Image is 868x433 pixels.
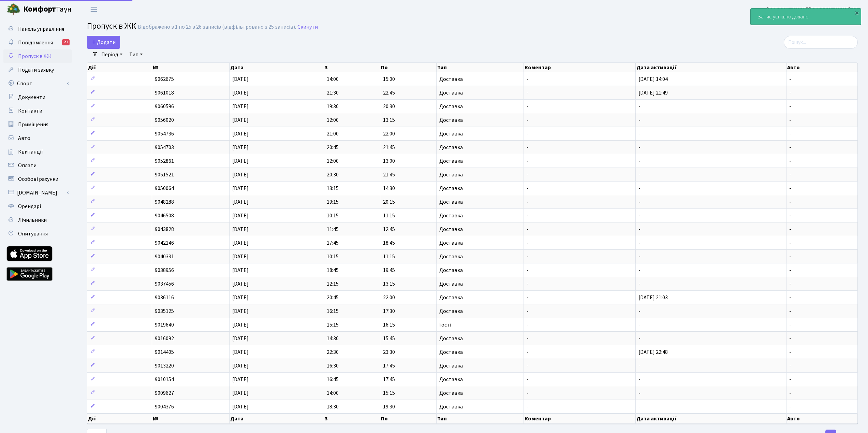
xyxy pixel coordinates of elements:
[439,390,463,396] span: Доставка
[232,185,249,192] span: [DATE]
[527,226,529,233] span: -
[18,66,54,74] span: Подати заявку
[152,414,230,424] th: №
[638,335,641,342] span: -
[439,268,463,273] span: Доставка
[18,25,64,33] span: Панель управління
[789,157,791,165] span: -
[155,376,174,383] span: 9010154
[789,294,791,301] span: -
[327,362,339,370] span: 16:30
[789,321,791,329] span: -
[383,75,395,83] span: 15:00
[789,144,791,151] span: -
[232,239,249,247] span: [DATE]
[638,403,641,410] span: -
[327,335,339,342] span: 14:30
[383,307,395,315] span: 17:30
[232,103,249,110] span: [DATE]
[439,90,463,96] span: Доставка
[527,171,529,178] span: -
[3,118,72,131] a: Приміщення
[789,335,791,342] span: -
[155,280,174,288] span: 9037456
[232,294,249,301] span: [DATE]
[327,403,339,410] span: 18:30
[751,9,861,25] div: Запис успішно додано.
[383,144,395,151] span: 21:45
[789,75,791,83] span: -
[638,171,641,178] span: -
[155,75,174,83] span: 9062675
[527,294,529,301] span: -
[232,307,249,315] span: [DATE]
[327,253,339,260] span: 10:15
[439,117,463,123] span: Доставка
[155,116,174,124] span: 9056020
[527,280,529,288] span: -
[638,321,641,329] span: -
[527,403,529,410] span: -
[638,239,641,247] span: -
[18,121,48,128] span: Приміщення
[62,39,70,45] div: 21
[18,162,36,169] span: Оплати
[527,198,529,206] span: -
[638,280,641,288] span: -
[439,295,463,300] span: Доставка
[383,157,395,165] span: 13:00
[527,348,529,356] span: -
[527,89,529,97] span: -
[327,307,339,315] span: 16:15
[232,266,249,274] span: [DATE]
[155,144,174,151] span: 9054703
[87,63,152,72] th: Дії
[87,414,152,424] th: Дії
[297,24,318,30] a: Скинути
[789,280,791,288] span: -
[439,199,463,205] span: Доставка
[439,404,463,409] span: Доставка
[324,63,380,72] th: З
[324,414,380,424] th: З
[527,376,529,383] span: -
[638,266,641,274] span: -
[3,145,72,159] a: Квитанції
[155,362,174,370] span: 9013220
[638,212,641,219] span: -
[383,89,395,97] span: 22:45
[327,198,339,206] span: 19:15
[99,49,125,60] a: Період
[383,185,395,192] span: 14:30
[638,198,641,206] span: -
[527,321,529,329] span: -
[232,144,249,151] span: [DATE]
[380,414,437,424] th: По
[638,130,641,138] span: -
[18,39,53,46] span: Повідомлення
[789,185,791,192] span: -
[155,239,174,247] span: 9042146
[789,362,791,370] span: -
[155,348,174,356] span: 9014405
[380,63,437,72] th: По
[527,185,529,192] span: -
[767,6,860,13] b: [PERSON_NAME] [PERSON_NAME]. Ю.
[437,63,524,72] th: Тип
[383,198,395,206] span: 20:15
[18,134,30,142] span: Авто
[138,24,296,30] div: Відображено з 1 по 25 з 26 записів (відфільтровано з 25 записів).
[527,144,529,151] span: -
[789,389,791,397] span: -
[527,103,529,110] span: -
[152,63,230,72] th: №
[230,63,324,72] th: Дата
[18,216,47,224] span: Лічильники
[7,3,20,16] img: logo.png
[789,348,791,356] span: -
[327,266,339,274] span: 18:45
[232,348,249,356] span: [DATE]
[327,239,339,247] span: 17:45
[439,281,463,287] span: Доставка
[636,414,786,424] th: Дата активації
